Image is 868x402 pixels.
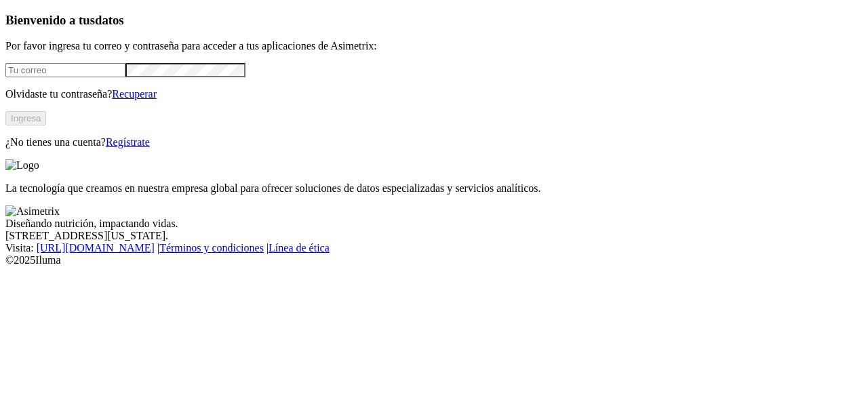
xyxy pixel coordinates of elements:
a: Recuperar [112,88,157,100]
p: Por favor ingresa tu correo y contraseña para acceder a tus aplicaciones de Asimetrix: [5,40,863,52]
a: [URL][DOMAIN_NAME] [37,242,155,254]
p: Olvidaste tu contraseña? [5,88,863,100]
span: datos [95,13,124,27]
div: Visita : | | [5,242,863,254]
div: [STREET_ADDRESS][US_STATE]. [5,230,863,242]
a: Línea de ética [269,242,330,254]
div: © 2025 Iluma [5,254,863,266]
button: Ingresa [5,111,46,125]
p: La tecnología que creamos en nuestra empresa global para ofrecer soluciones de datos especializad... [5,182,863,195]
img: Logo [5,159,39,172]
div: Diseñando nutrición, impactando vidas. [5,218,863,230]
p: ¿No tienes una cuenta? [5,136,863,148]
a: Términos y condiciones [159,242,264,254]
input: Tu correo [5,63,125,77]
h3: Bienvenido a tus [5,13,863,28]
a: Regístrate [106,136,150,148]
img: Asimetrix [5,205,60,218]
